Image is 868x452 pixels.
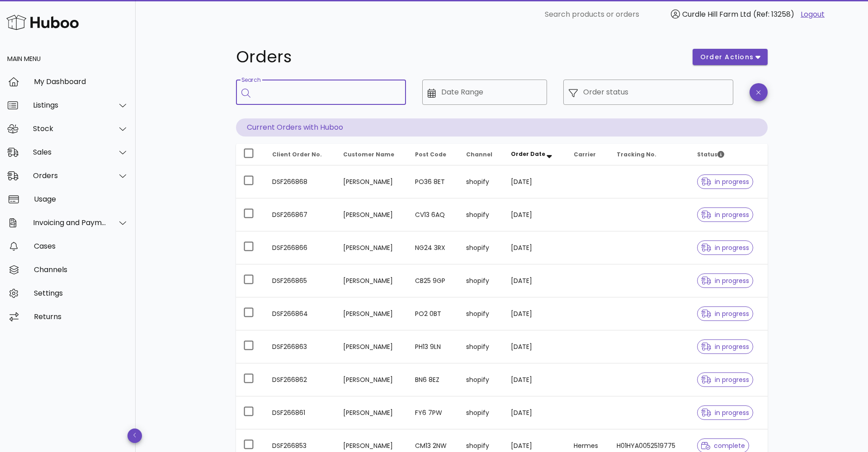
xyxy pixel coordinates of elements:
td: PO2 0BT [408,297,458,330]
td: shopify [459,297,504,330]
td: [PERSON_NAME] [336,264,408,297]
span: in progress [701,311,749,317]
td: BN6 8EZ [408,363,458,396]
th: Post Code [408,144,458,165]
td: shopify [459,363,504,396]
td: [DATE] [504,396,566,429]
td: DSF266861 [265,396,336,429]
span: Client Order No. [272,151,322,158]
h1: Orders [236,49,682,65]
span: in progress [701,377,749,383]
td: [PERSON_NAME] [336,363,408,396]
td: [PERSON_NAME] [336,297,408,330]
div: Cases [34,242,128,250]
td: DSF266866 [265,231,336,264]
td: [DATE] [504,330,566,363]
div: Channels [34,265,128,274]
span: Curdle Hill Farm Ltd [682,9,751,19]
td: shopify [459,198,504,231]
td: [DATE] [504,264,566,297]
td: [DATE] [504,231,566,264]
th: Order Date: Sorted descending. Activate to remove sorting. [504,144,566,165]
span: in progress [701,212,749,218]
th: Status [690,144,768,165]
span: Post Code [415,151,446,158]
div: Sales [33,148,107,156]
td: shopify [459,231,504,264]
td: [DATE] [504,363,566,396]
td: PO36 8ET [408,165,458,198]
span: Customer Name [343,151,394,158]
span: Tracking No. [617,151,656,158]
button: order actions [693,49,768,65]
th: Carrier [566,144,609,165]
td: [PERSON_NAME] [336,330,408,363]
div: Usage [34,195,128,203]
td: FY6 7PW [408,396,458,429]
th: Channel [459,144,504,165]
div: Returns [34,312,128,321]
td: [DATE] [504,198,566,231]
span: in progress [701,278,749,284]
span: Carrier [574,151,596,158]
div: My Dashboard [34,77,128,86]
td: DSF266864 [265,297,336,330]
td: DSF266863 [265,330,336,363]
th: Client Order No. [265,144,336,165]
div: Settings [34,289,128,297]
td: DSF266867 [265,198,336,231]
span: in progress [701,410,749,416]
td: NG24 3RX [408,231,458,264]
td: DSF266868 [265,165,336,198]
td: [DATE] [504,297,566,330]
td: shopify [459,396,504,429]
img: Huboo Logo [6,13,79,32]
td: shopify [459,165,504,198]
td: DSF266865 [265,264,336,297]
td: DSF266862 [265,363,336,396]
div: Invoicing and Payments [33,218,107,227]
td: [PERSON_NAME] [336,165,408,198]
p: Current Orders with Huboo [236,118,768,137]
div: Listings [33,101,107,109]
span: in progress [701,245,749,251]
span: complete [701,443,745,449]
div: Stock [33,124,107,133]
span: in progress [701,179,749,185]
a: Logout [801,9,825,20]
td: [PERSON_NAME] [336,198,408,231]
span: order actions [700,52,754,62]
td: shopify [459,330,504,363]
th: Customer Name [336,144,408,165]
span: Status [697,151,724,158]
td: CV13 6AQ [408,198,458,231]
td: CB25 9GP [408,264,458,297]
span: (Ref: 13258) [753,9,794,19]
td: PH13 9LN [408,330,458,363]
td: [DATE] [504,165,566,198]
th: Tracking No. [609,144,690,165]
td: [PERSON_NAME] [336,231,408,264]
span: Channel [466,151,492,158]
div: Orders [33,171,107,180]
label: Search [241,77,260,84]
td: [PERSON_NAME] [336,396,408,429]
td: shopify [459,264,504,297]
span: in progress [701,344,749,350]
span: Order Date [511,150,545,158]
